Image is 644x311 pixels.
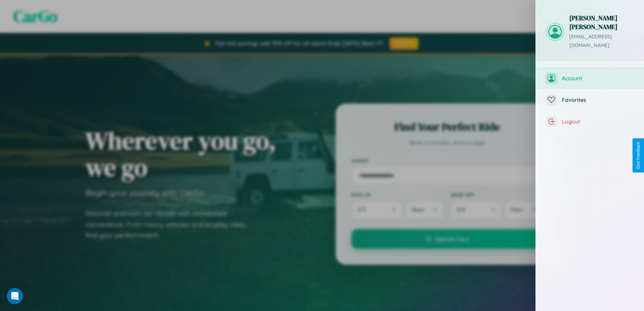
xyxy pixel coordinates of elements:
div: Open Intercom Messenger [7,288,23,304]
button: Logout [536,111,644,132]
div: Give Feedback [636,142,641,169]
span: Account [562,75,634,82]
span: Logout [562,118,634,125]
span: Favorites [562,96,634,103]
h3: [PERSON_NAME] [PERSON_NAME] [569,14,634,31]
button: Account [536,67,644,89]
p: [EMAIL_ADDRESS][DOMAIN_NAME] [569,32,634,50]
button: Favorites [536,89,644,111]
